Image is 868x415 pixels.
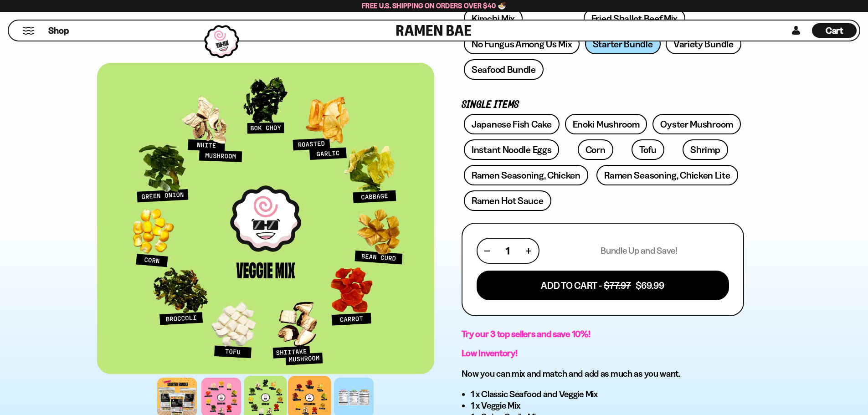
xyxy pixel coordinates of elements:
[632,139,664,160] a: Tofu
[477,271,729,300] button: Add To Cart - $77.97 $69.99
[48,23,69,38] a: Shop
[462,348,518,359] strong: Low Inventory!
[565,114,647,134] a: Enoki Mushroom
[596,165,738,185] a: Ramen Seasoning, Chicken Lite
[683,139,728,160] a: Shrimp
[462,101,744,109] p: Single Items
[578,139,613,160] a: Corn
[462,368,744,379] h3: Now you can mix and match and add as much as you want.
[506,245,509,256] span: 1
[471,400,744,411] li: 1 x Veggie Mix
[471,389,744,400] li: 1 x Classic Seafood and Veggie Mix
[812,20,857,41] div: Cart
[826,25,843,36] span: Cart
[22,27,35,35] button: Mobile Menu Trigger
[362,1,506,10] span: Free U.S. Shipping on Orders over $40 🍜
[652,114,741,134] a: Oyster Mushroom
[464,114,560,134] a: Japanese Fish Cake
[462,328,591,339] strong: Try our 3 top sellers and save 10%!
[464,165,588,185] a: Ramen Seasoning, Chicken
[601,245,678,256] p: Bundle Up and Save!
[464,190,551,211] a: Ramen Hot Sauce
[464,59,544,80] a: Seafood Bundle
[48,25,69,37] span: Shop
[464,139,559,160] a: Instant Noodle Eggs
